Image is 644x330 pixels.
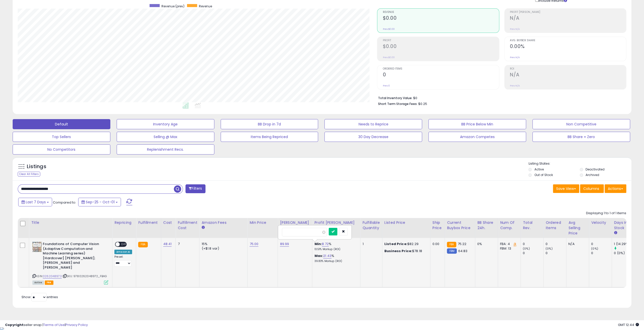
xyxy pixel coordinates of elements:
div: 15% [201,242,243,246]
h2: $0.00 [383,15,499,22]
div: Profit [PERSON_NAME] on Min/Max [314,220,358,231]
span: Compared to: [53,200,76,205]
label: Archived [586,173,599,177]
b: Business Price: [384,249,412,253]
div: Avg Selling Price [568,220,587,236]
div: 0 [591,242,612,246]
div: Ordered Items [546,220,564,231]
div: 0 [546,251,566,255]
p: Listing States: [528,161,631,166]
small: Prev: N/A [510,56,520,59]
div: $82.29 [384,242,426,246]
span: FBA [45,280,53,285]
div: Listed Price [384,220,428,225]
h2: N/A [510,72,626,79]
div: $78.18 [384,249,426,253]
h2: $0.00 [383,43,499,50]
span: Sep-25 - Oct-01 [86,200,115,205]
button: BB Drop in 7d [221,119,318,129]
div: Fulfillable Quantity [362,220,380,231]
div: Ship Price [432,220,443,231]
img: 518R1CE5jqL._SL40_.jpg [32,242,41,252]
button: No Competitors [13,144,110,155]
button: Actions [605,184,626,193]
span: Ordered Items [383,68,499,70]
div: N/A [568,242,585,246]
a: 48.41 [163,241,172,247]
button: Needs to Reprice [324,119,422,129]
button: Non Competitive [532,119,630,129]
b: Max: [314,253,323,258]
small: Days In Stock. [614,231,617,235]
small: Prev: $0.00 [383,56,394,59]
span: Revenue [199,4,212,8]
div: 0 (0%) [614,251,634,255]
div: 0 [546,242,566,246]
div: 0.00 [432,242,441,246]
small: FBA [138,242,148,247]
span: 2025-10-9 12:44 GMT [618,322,639,327]
span: Profit [PERSON_NAME] [510,11,626,14]
b: Short Term Storage Fees: [378,102,417,106]
b: Listed Price: [384,241,407,246]
p: 39.83% Markup (ROI) [314,259,356,263]
th: The percentage added to the cost of goods (COGS) that forms the calculator for Min & Max prices. [312,218,360,238]
div: (+$1.8 var) [201,246,243,251]
h2: 0.00% [510,43,626,50]
small: (0%) [591,247,598,251]
div: Displaying 1 to 1 of 1 items [586,211,626,216]
small: Prev: 0 [383,84,390,87]
a: Terms of Use [43,322,65,327]
h5: Listings [27,163,46,170]
b: Min: [314,241,322,246]
button: Replenishment Recs. [117,144,214,155]
div: [PERSON_NAME] [280,220,310,225]
span: 75.22 [458,241,466,246]
div: BB Share 24h. [477,220,496,231]
button: BB Price Below Min [428,119,526,129]
span: Columns [583,186,599,191]
div: Fulfillment [138,220,159,225]
button: Items Being Repriced [221,132,318,142]
span: Profit [383,39,499,42]
div: Amazon AI [114,250,132,254]
div: 1 [362,242,378,246]
small: Prev: $0.00 [383,28,394,31]
span: 64.83 [458,249,467,253]
button: Selling @ Max [117,132,214,142]
div: Title [31,220,110,225]
small: Amazon Fees. [201,225,204,230]
a: Privacy Policy [66,322,88,327]
small: Prev: N/A [510,28,520,31]
div: Velocity [591,220,610,225]
label: Deactivated [586,167,605,171]
label: Out of Stock [534,173,553,177]
a: 75.00 [250,241,258,247]
small: FBA [447,242,456,247]
button: Sep-25 - Oct-01 [78,198,121,206]
div: FBA: 4 [500,242,517,246]
button: Last 7 Days [18,198,52,206]
button: Filters [185,184,205,193]
p: 13.51% Markup (ROI) [314,248,356,251]
div: Repricing [114,220,134,225]
span: Avg. Buybox Share [510,39,626,42]
button: Save View [553,184,579,193]
small: (0%) [546,247,553,251]
div: ASIN: [32,242,108,284]
a: 89.99 [280,241,289,247]
div: Amazon Fees [201,220,245,225]
span: Revenue [383,11,499,14]
button: Amazon Competes [428,132,526,142]
div: 0 [523,251,543,255]
div: % [314,254,356,263]
span: ROI [510,68,626,70]
div: seller snap | | [5,323,88,327]
div: Num of Comp. [500,220,518,231]
span: OFF [120,242,128,247]
div: Min Price [250,220,276,225]
span: Show: entries [22,295,58,299]
div: Preset: [114,255,132,267]
button: Inventory Age [117,119,214,129]
button: Columns [580,184,604,193]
